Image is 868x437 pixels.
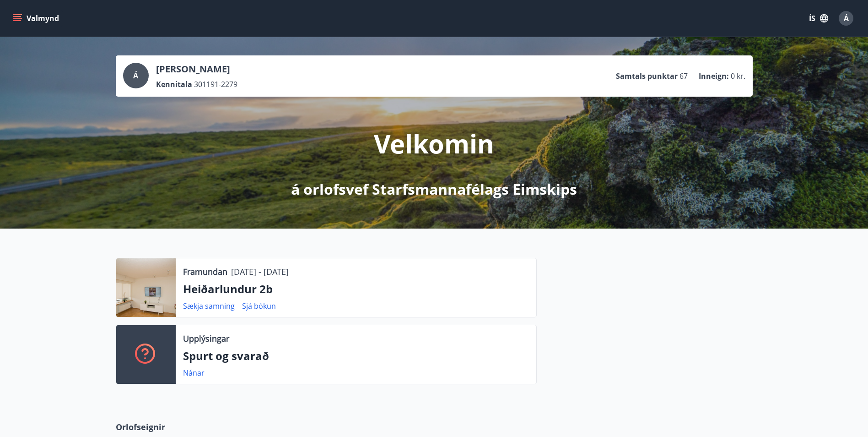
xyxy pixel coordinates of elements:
p: Inneign : [699,71,729,81]
span: 67 [679,71,688,81]
p: Kennitala [156,79,192,89]
span: 0 kr. [731,71,745,81]
p: [PERSON_NAME] [156,63,237,76]
p: Velkomin [374,126,494,161]
button: menu [11,10,63,27]
p: [DATE] - [DATE] [231,266,289,278]
button: Á [835,7,857,29]
span: 301191-2279 [194,79,237,89]
span: Á [133,71,138,81]
p: Samtals punktar [616,71,678,81]
button: ÍS [804,10,833,27]
p: á orlofsvef Starfsmannafélags Eimskips [291,179,577,199]
a: Nánar [183,368,205,378]
p: Heiðarlundur 2b [183,281,529,297]
span: Á [844,13,849,23]
a: Sjá bókun [242,301,276,311]
p: Framundan [183,266,227,278]
p: Spurt og svarað [183,348,529,364]
a: Sækja samning [183,301,235,311]
p: Upplýsingar [183,333,229,344]
span: Orlofseignir [116,421,165,433]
